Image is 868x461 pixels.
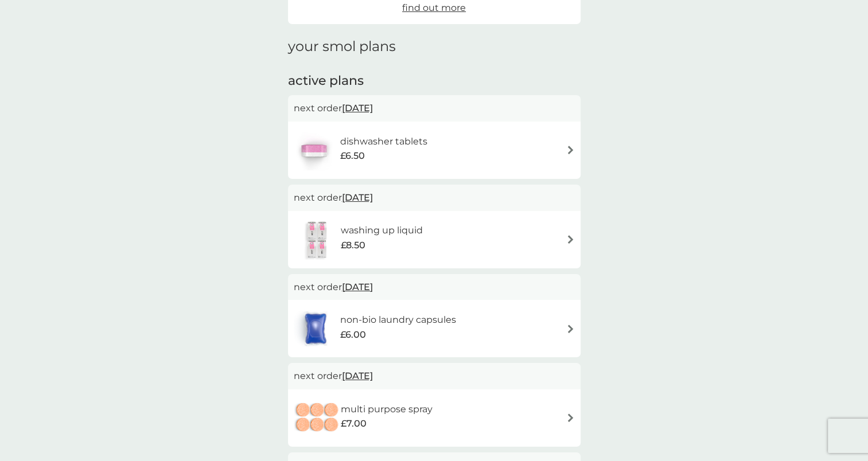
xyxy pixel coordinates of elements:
span: £6.50 [340,149,365,163]
img: arrow right [566,146,575,154]
p: next order [294,101,575,116]
span: find out more [402,2,466,13]
img: dishwasher tablets [294,130,334,170]
img: arrow right [566,235,575,244]
h6: washing up liquid [341,223,423,238]
span: [DATE] [342,97,373,119]
span: [DATE] [342,276,373,298]
p: next order [294,369,575,384]
img: non-bio laundry capsules [294,308,337,349]
h6: dishwasher tablets [340,134,427,149]
img: washing up liquid [294,220,341,260]
h6: multi purpose spray [341,402,433,417]
img: multi purpose spray [294,398,341,438]
h6: non-bio laundry capsules [340,312,456,327]
span: £7.00 [341,416,367,431]
p: next order [294,190,575,205]
a: find out more [402,1,466,15]
img: arrow right [566,325,575,333]
h1: your smol plans [288,38,581,55]
p: next order [294,280,575,295]
span: £6.00 [340,327,366,342]
span: [DATE] [342,186,373,209]
h2: active plans [288,72,581,90]
img: arrow right [566,413,575,422]
span: [DATE] [342,365,373,387]
span: £8.50 [341,238,365,253]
